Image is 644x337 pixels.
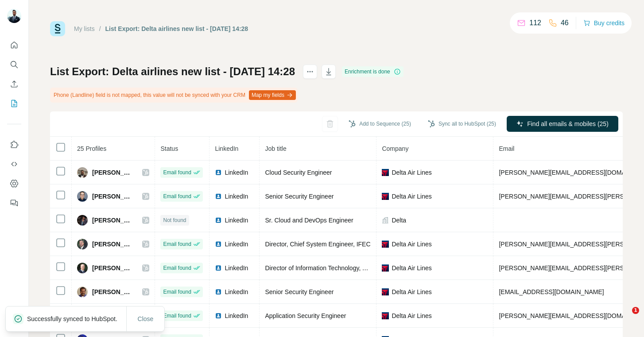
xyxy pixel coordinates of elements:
span: Job title [265,145,286,152]
span: Director of Information Technology, Application Modernization and Cloud Transformation [265,264,506,272]
img: Avatar [77,215,88,226]
p: 112 [529,18,541,28]
img: company-logo [382,312,389,319]
span: [PERSON_NAME] [92,192,133,201]
img: Avatar [77,167,88,178]
img: LinkedIn logo [215,264,222,272]
span: LinkedIn [225,240,248,249]
button: Add to Sequence (25) [342,117,417,130]
span: [EMAIL_ADDRESS][DOMAIN_NAME] [499,288,604,295]
span: LinkedIn [225,264,248,272]
span: LinkedIn [215,145,238,152]
span: [PERSON_NAME] [92,287,133,296]
span: Email found [163,312,191,320]
span: Email found [163,288,191,296]
span: Delta [392,216,406,225]
span: Email found [163,264,191,272]
span: LinkedIn [225,192,248,201]
div: Phone (Landline) field is not mapped, this value will not be synced with your CRM [50,88,298,103]
img: Avatar [77,239,88,249]
span: 1 [632,307,639,314]
button: Map my fields [249,90,296,100]
img: LinkedIn logo [215,312,222,319]
span: Email found [163,168,191,176]
span: Director, Chief System Engineer, IFEC [265,241,370,248]
span: [PERSON_NAME] [92,216,133,225]
iframe: Intercom live chat [614,307,635,328]
img: company-logo [382,264,389,272]
span: 25 Profiles [77,145,106,152]
img: LinkedIn logo [215,169,222,176]
button: Search [7,57,21,73]
img: company-logo [382,169,389,176]
button: My lists [7,96,21,111]
span: Delta Air Lines [392,168,431,177]
img: LinkedIn logo [215,288,222,295]
button: actions [303,65,317,79]
span: Not found [163,216,186,224]
a: My lists [74,25,95,32]
span: LinkedIn [225,287,248,296]
span: Email found [163,240,191,248]
img: company-logo [382,193,389,200]
button: Feedback [7,195,21,211]
span: Email found [163,192,191,200]
button: Dashboard [7,176,21,191]
div: List Export: Delta airlines new list - [DATE] 14:28 [105,24,248,33]
img: company-logo [382,288,389,295]
li: / [99,24,101,33]
img: company-logo [382,241,389,248]
img: LinkedIn logo [215,241,222,248]
span: Status [160,145,178,152]
div: Enrichment is done [342,66,403,77]
span: Delta Air Lines [392,311,431,320]
span: LinkedIn [225,216,248,225]
button: Use Surfe API [7,156,21,172]
button: Close [132,311,160,327]
span: LinkedIn [225,311,248,320]
span: Senior Security Engineer [265,288,334,295]
img: Avatar [7,9,21,23]
span: Email [499,145,514,152]
span: Delta Air Lines [392,192,431,201]
span: Delta Air Lines [392,287,431,296]
img: Avatar [77,287,88,297]
span: [PERSON_NAME] [92,168,133,177]
button: Enrich CSV [7,76,21,92]
span: Cloud Security Engineer [265,169,332,176]
button: Find all emails & mobiles (25) [507,116,618,132]
img: LinkedIn logo [215,217,222,224]
span: Close [138,314,154,323]
button: Use Surfe on LinkedIn [7,137,21,153]
span: [PERSON_NAME] [92,240,133,249]
span: Delta Air Lines [392,264,431,272]
span: Sr. Cloud and DevOps Engineer [265,217,353,224]
span: LinkedIn [225,168,248,177]
img: LinkedIn logo [215,193,222,200]
span: Company [382,145,408,152]
img: Surfe Logo [50,21,65,36]
p: 46 [561,18,569,28]
h1: List Export: Delta airlines new list - [DATE] 14:28 [50,65,295,79]
span: Senior Security Engineer [265,193,334,200]
p: Successfully synced to HubSpot. [27,314,124,323]
span: Find all emails & mobiles (25) [527,119,609,128]
button: Buy credits [583,17,625,29]
span: [PERSON_NAME] [92,264,133,272]
button: Sync all to HubSpot (25) [422,117,502,130]
img: Avatar [77,191,88,202]
span: Delta Air Lines [392,240,431,249]
img: Avatar [77,263,88,273]
button: Quick start [7,37,21,53]
span: Application Security Engineer [265,312,346,319]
